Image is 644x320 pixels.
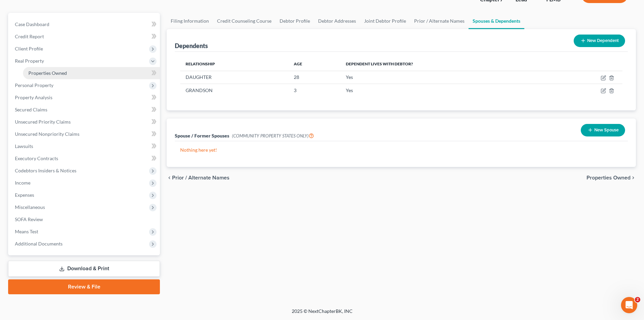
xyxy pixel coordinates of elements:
a: Properties Owned [23,67,160,79]
i: chevron_left [167,175,172,180]
td: GRANDSON [180,84,288,97]
iframe: Intercom live chat [621,297,637,313]
i: chevron_right [630,175,636,180]
span: Unsecured Priority Claims [15,119,71,125]
a: Executory Contracts [9,152,160,165]
div: 2025 © NextChapterBK, INC [129,308,515,320]
span: Prior / Alternate Names [172,175,230,180]
th: Relationship [180,57,288,71]
span: SOFA Review [15,216,43,222]
span: Codebtors Insiders & Notices [15,168,76,173]
a: Lawsuits [9,140,160,152]
a: Case Dashboard [9,18,160,30]
span: Lawsuits [15,143,33,149]
th: Dependent lives with debtor? [340,57,550,71]
span: Miscellaneous [15,204,45,210]
span: Property Analysis [15,94,52,100]
button: chevron_left Prior / Alternate Names [167,175,230,180]
td: 28 [288,71,340,84]
a: SOFA Review [9,213,160,226]
span: Client Profile [15,46,43,51]
span: Expenses [15,192,34,198]
a: Unsecured Priority Claims [9,116,160,128]
a: Credit Counseling Course [213,13,276,29]
button: New Spouse [581,124,625,136]
a: Property Analysis [9,91,160,104]
span: Income [15,180,30,186]
td: Yes [340,84,550,97]
span: Properties Owned [28,70,67,76]
span: Real Property [15,58,44,64]
td: DAUGHTER [180,71,288,84]
a: Secured Claims [9,104,160,116]
a: Debtor Addresses [314,13,360,29]
span: Additional Documents [15,241,63,247]
span: Secured Claims [15,107,47,112]
a: Debtor Profile [276,13,314,29]
div: Dependents [175,42,208,50]
a: Credit Report [9,30,160,43]
span: Case Dashboard [15,21,49,27]
td: Yes [340,71,550,84]
button: Properties Owned chevron_right [587,175,636,180]
a: Prior / Alternate Names [410,13,469,29]
a: Joint Debtor Profile [360,13,410,29]
span: Means Test [15,229,38,234]
span: Executory Contracts [15,155,58,161]
a: Download & Print [8,261,160,277]
a: Unsecured Nonpriority Claims [9,128,160,140]
span: 2 [635,297,640,302]
span: Credit Report [15,34,44,39]
th: Age [288,57,340,71]
td: 3 [288,84,340,97]
a: Review & File [8,279,160,294]
span: (COMMUNITY PROPERTY STATES ONLY) [232,133,314,138]
p: Nothing here yet! [180,147,622,153]
span: Unsecured Nonpriority Claims [15,131,79,137]
a: Spouses & Dependents [469,13,524,29]
span: Properties Owned [587,175,630,180]
a: Filing Information [167,13,213,29]
span: Spouse / Former Spouses [175,133,229,138]
button: New Dependent [574,35,625,47]
span: Personal Property [15,82,53,88]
